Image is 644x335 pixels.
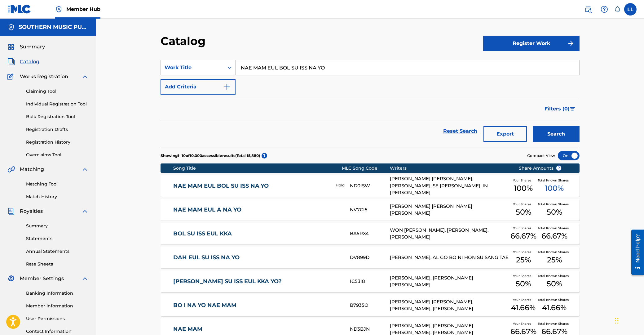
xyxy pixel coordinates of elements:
[547,278,562,289] span: 50 %
[613,305,644,335] iframe: Chat Widget
[7,43,45,51] a: SummarySummary
[7,58,39,65] a: CatalogCatalog
[440,124,480,138] a: Reset Search
[533,126,580,142] button: Search
[26,290,89,297] a: Banking Information
[20,58,39,65] span: Catalog
[538,321,571,326] span: Total Known Shares
[513,297,534,302] span: Your Shares
[350,182,390,190] div: ND0ISW
[541,230,567,242] span: 66.67 %
[7,43,15,51] img: Summary
[513,178,534,183] span: Your Shares
[615,311,619,330] div: Drag
[262,153,267,159] span: ?
[173,165,342,172] div: Song Title
[26,223,89,229] a: Summary
[7,58,15,65] img: Catalog
[511,302,536,313] span: 41.66 %
[510,230,536,242] span: 66.67 %
[26,315,89,322] a: User Permissions
[390,175,509,196] div: [PERSON_NAME] [PERSON_NAME], [PERSON_NAME], SE [PERSON_NAME], IN [PERSON_NAME]
[390,165,509,172] div: Writers
[173,230,342,237] a: BOL SU ISS EUL KKA
[26,261,89,267] a: Rate Sheets
[81,275,89,282] img: expand
[614,6,620,12] div: Notifications
[26,194,89,200] a: Match History
[7,24,15,31] img: Accounts
[173,326,342,333] a: NAE MAM
[390,227,509,241] div: WON [PERSON_NAME], [PERSON_NAME], [PERSON_NAME]
[624,3,637,16] div: User Menu
[483,126,527,142] button: Export
[627,227,644,278] iframe: Resource Center
[601,6,608,13] img: help
[26,328,89,335] a: Contact Information
[161,79,236,95] button: Add Criteria
[547,254,562,266] span: 25 %
[513,274,534,278] span: Your Shares
[513,202,534,207] span: Your Shares
[545,183,564,194] span: 100 %
[7,73,15,80] img: Works Registration
[342,165,390,172] div: MLC Song Code
[20,73,68,80] span: Works Registration
[19,24,89,31] h5: SOUTHERN MUSIC PUB CO INC
[516,254,531,266] span: 25 %
[7,5,31,14] img: MLC Logo
[527,153,555,159] span: Compact View
[584,6,592,13] img: search
[7,166,15,173] img: Matching
[519,165,562,172] span: Share Amounts
[26,101,89,107] a: Individual Registration Tool
[173,206,342,213] a: NAE MAM EUL A NA YO
[538,250,571,254] span: Total Known Shares
[350,206,390,213] div: NV7CI5
[26,235,89,242] a: Statements
[545,105,570,113] span: Filters ( 0 )
[26,126,89,133] a: Registration Drafts
[538,178,571,183] span: Total Known Shares
[390,298,509,312] div: [PERSON_NAME] [PERSON_NAME], [PERSON_NAME], [PERSON_NAME]
[26,88,89,95] a: Claiming Tool
[570,107,575,111] img: filter
[567,40,575,47] img: f7272a7cc735f4ea7f67.svg
[538,202,571,207] span: Total Known Shares
[7,275,15,282] img: Member Settings
[350,230,390,237] div: BA5RX4
[81,166,89,173] img: expand
[336,182,345,188] p: Hold
[26,248,89,255] a: Annual Statements
[26,303,89,309] a: Member Information
[161,34,209,48] h2: Catalog
[390,203,509,217] div: [PERSON_NAME] [PERSON_NAME] [PERSON_NAME]
[541,101,580,117] button: Filters (0)
[513,226,534,230] span: Your Shares
[514,183,533,194] span: 100 %
[513,250,534,254] span: Your Shares
[350,302,390,309] div: B7935O
[350,326,390,333] div: ND3BJN
[81,208,89,215] img: expand
[165,64,220,71] div: Work Title
[81,73,89,80] img: expand
[173,302,342,309] a: BO I NA YO NAE MAM
[513,321,534,326] span: Your Shares
[390,275,509,288] div: [PERSON_NAME], [PERSON_NAME] [PERSON_NAME]
[20,43,45,51] span: Summary
[26,181,89,187] a: Matching Tool
[20,275,64,282] span: Member Settings
[483,36,580,51] button: Register Work
[161,153,260,159] p: Showing 1 - 10 of 10,000 accessible results (Total 15,880 )
[556,166,561,171] span: ?
[538,226,571,230] span: Total Known Shares
[55,6,63,13] img: Top Rightsholder
[582,3,594,16] a: Public Search
[173,278,342,285] a: [PERSON_NAME] SU ISS EUL KKA YO?
[223,83,231,91] img: 9d2ae6d4665cec9f34b9.svg
[161,60,580,148] form: Search Form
